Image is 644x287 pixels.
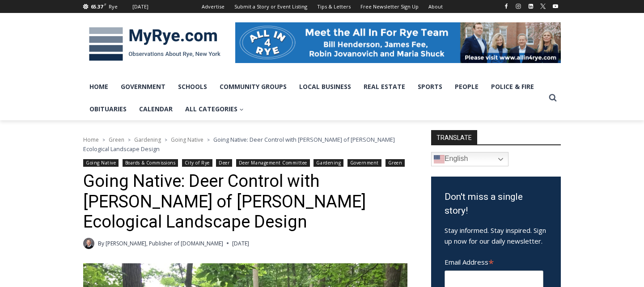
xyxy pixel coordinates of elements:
[172,76,213,98] a: Schools
[185,104,244,114] span: All Categories
[133,98,179,120] a: Calendar
[83,98,133,120] a: Obituaries
[83,171,407,232] h1: Going Native: Deer Control with [PERSON_NAME] of [PERSON_NAME] Ecological Landscape Design
[445,253,543,269] label: Email Address
[501,1,512,12] a: Facebook
[434,154,445,165] img: en
[109,136,124,143] a: Green
[83,21,226,68] img: MyRye.com
[114,76,172,98] a: Government
[445,190,547,218] h3: Don't miss a single story!
[314,159,343,167] a: Gardening
[91,3,103,10] span: 65.37
[449,76,485,98] a: People
[411,76,449,98] a: Sports
[83,136,99,143] a: Home
[171,136,203,143] a: Going Native
[213,76,293,98] a: Community Groups
[485,76,540,98] a: Police & Fire
[123,159,178,167] a: Boards & Commissions
[83,76,114,98] a: Home
[102,137,105,143] span: >
[445,225,547,246] p: Stay informed. Stay inspired. Sign up now for our daily newsletter.
[216,159,232,167] a: Deer
[235,22,561,63] img: All in for Rye
[545,90,561,106] button: View Search Form
[128,137,131,143] span: >
[513,1,524,12] a: Instagram
[165,137,167,143] span: >
[357,76,411,98] a: Real Estate
[347,159,381,167] a: Government
[386,159,405,167] a: Green
[83,135,407,153] nav: Breadcrumbs
[232,239,249,248] time: [DATE]
[431,130,477,144] strong: TRANSLATE
[293,76,357,98] a: Local Business
[83,238,94,249] a: Author image
[207,137,210,143] span: >
[83,135,395,152] span: Going Native: Deer Control with [PERSON_NAME] of [PERSON_NAME] Ecological Landscape Design
[106,240,223,247] a: [PERSON_NAME], Publisher of [DOMAIN_NAME]
[179,98,250,120] a: All Categories
[525,1,536,12] a: Linkedin
[538,1,548,12] a: X
[83,76,545,121] nav: Primary Navigation
[236,159,310,167] a: Deer Management Committee
[550,1,561,12] a: YouTube
[83,159,119,167] a: Going Native
[134,136,161,143] a: Gardening
[109,3,118,11] div: Rye
[104,2,106,7] span: F
[431,152,508,166] a: English
[132,3,148,11] div: [DATE]
[182,159,212,167] a: City of Rye
[98,239,104,248] span: By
